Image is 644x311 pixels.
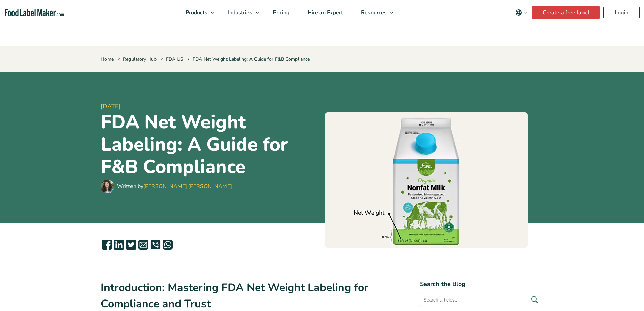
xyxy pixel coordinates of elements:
[271,9,290,16] span: Pricing
[101,111,319,178] h1: FDA Net Weight Labeling: A Guide for F&B Compliance
[226,9,253,16] span: Industries
[186,56,310,62] span: FDA Net Weight Labeling: A Guide for F&B Compliance
[101,280,368,311] strong: Introduction: Mastering FDA Net Weight Labeling for Compliance and Trust
[123,56,157,62] a: Regulatory Hub
[420,280,543,289] h4: Search the Blog
[143,183,232,190] a: [PERSON_NAME] [PERSON_NAME]
[510,6,532,19] button: Change language
[532,6,600,19] a: Create a free label
[5,9,64,17] a: Food Label Maker homepage
[101,180,114,193] img: Maria Abi Hanna - Food Label Maker
[603,6,640,19] a: Login
[306,9,344,16] span: Hire an Expert
[101,56,114,62] a: Home
[184,9,208,16] span: Products
[101,102,319,111] span: [DATE]
[420,293,543,307] input: Search articles...
[359,9,387,16] span: Resources
[166,56,183,62] a: FDA US
[117,182,232,191] div: Written by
